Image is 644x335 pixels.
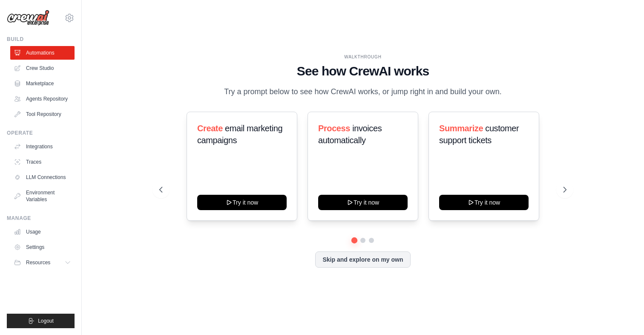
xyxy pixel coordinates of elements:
div: Build [7,36,75,43]
a: Automations [10,46,75,60]
a: Traces [10,155,75,169]
span: email marketing campaigns [197,124,282,145]
a: LLM Connections [10,170,75,184]
span: Resources [26,259,50,266]
button: Try it now [318,195,408,210]
a: Agents Repository [10,92,75,106]
p: Try a prompt below to see how CrewAI works, or jump right in and build your own. [220,86,506,98]
div: Operate [7,130,75,136]
span: Create [197,124,223,133]
span: invoices automatically [318,124,382,145]
a: Tool Repository [10,107,75,121]
div: Manage [7,215,75,222]
span: Summarize [439,124,483,133]
button: Logout [7,314,75,328]
span: Logout [38,318,54,324]
a: Marketplace [10,77,75,90]
button: Skip and explore on my own [315,251,410,268]
div: WALKTHROUGH [159,54,567,60]
a: Environment Variables [10,186,75,206]
a: Crew Studio [10,61,75,75]
a: Usage [10,225,75,239]
a: Integrations [10,140,75,153]
button: Resources [10,256,75,269]
span: Process [318,124,350,133]
a: Settings [10,240,75,254]
img: Logo [7,10,49,26]
button: Try it now [439,195,529,210]
button: Try it now [197,195,287,210]
h1: See how CrewAI works [159,64,567,79]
